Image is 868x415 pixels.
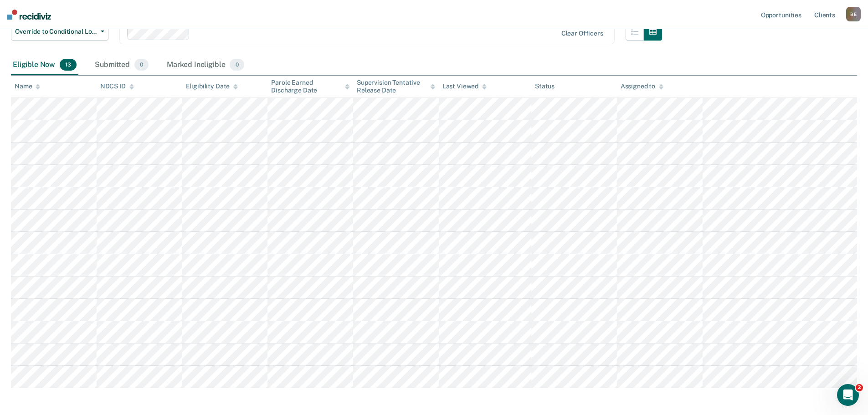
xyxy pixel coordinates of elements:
[561,30,603,37] div: Clear officers
[11,55,78,75] div: Eligible Now13
[165,55,246,75] div: Marked Ineligible0
[186,82,238,90] div: Eligibility Date
[7,10,51,20] img: Recidiviz
[271,79,349,94] div: Parole Earned Discharge Date
[535,82,555,90] div: Status
[846,7,861,21] button: BE
[60,59,77,71] span: 13
[846,7,861,21] div: B E
[15,82,40,90] div: Name
[134,59,149,71] span: 0
[15,28,97,36] span: Override to Conditional Low Risk
[856,384,863,391] span: 2
[357,79,435,94] div: Supervision Tentative Release Date
[837,384,859,406] iframe: Intercom live chat
[621,82,663,90] div: Assigned to
[100,82,134,90] div: NDCS ID
[93,55,150,75] div: Submitted0
[230,59,244,71] span: 0
[442,82,487,90] div: Last Viewed
[11,22,108,41] button: Override to Conditional Low Risk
